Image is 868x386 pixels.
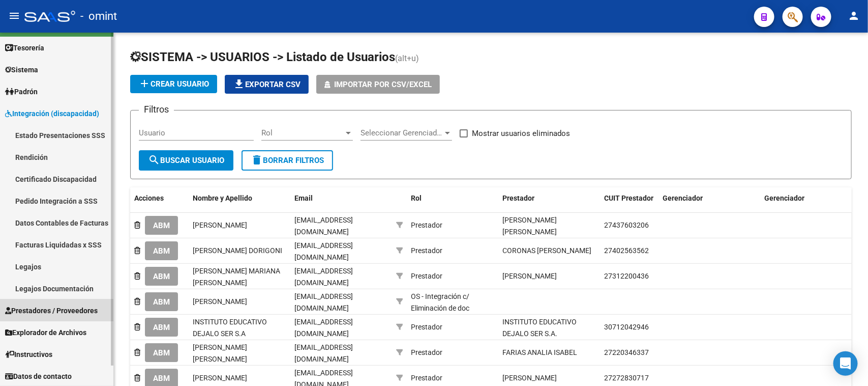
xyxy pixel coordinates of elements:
span: Borrar Filtros [251,156,324,165]
span: Mostrar usuarios eliminados [472,127,570,140]
datatable-header-cell: Nombre y Apellido [189,187,290,221]
datatable-header-cell: Gerenciador [659,187,760,221]
datatable-header-cell: CUIT Prestador [600,187,659,221]
mat-icon: search [148,154,160,166]
span: INSTITUTO EDUCATIVO DEJALO SER S.A. [502,318,577,338]
span: 27402563562 [604,246,649,255]
mat-icon: delete [251,154,263,166]
datatable-header-cell: Prestador [498,187,600,221]
mat-icon: menu [8,10,20,22]
span: Rol [411,194,422,202]
button: ABM [145,292,178,311]
span: Rol [261,128,344,137]
h3: Filtros [139,102,174,117]
button: Borrar Filtros [242,150,333,171]
span: ABM [153,221,170,230]
span: [EMAIL_ADDRESS][DOMAIN_NAME] [294,216,353,236]
span: Email [294,194,313,202]
button: Buscar Usuario [139,150,233,171]
span: [PERSON_NAME] [193,221,247,229]
span: ABM [153,297,170,307]
button: Exportar CSV [225,75,309,94]
span: Gerenciador [663,194,703,202]
span: ABM [153,246,170,256]
span: 27312200436 [604,272,649,280]
span: ABM [153,272,170,281]
button: ABM [145,216,178,235]
span: Exportar CSV [233,80,301,89]
span: Nombre y Apellido [193,194,252,202]
span: Crear Usuario [138,79,209,89]
span: [EMAIL_ADDRESS][DOMAIN_NAME] [294,343,353,363]
span: SISTEMA -> USUARIOS -> Listado de Usuarios [130,50,395,64]
span: Datos de contacto [5,371,72,382]
span: Sistema [5,64,38,75]
datatable-header-cell: Gerenciador [760,187,862,221]
mat-icon: person [848,10,860,22]
span: ABM [153,323,170,332]
span: Acciones [134,194,164,202]
button: ABM [145,241,178,260]
div: OS - Integración c/ Eliminación de doc [411,291,494,314]
div: Open Intercom Messenger [833,351,858,376]
button: Crear Usuario [130,75,217,93]
span: Instructivos [5,349,52,360]
span: Gerenciador [764,194,804,202]
button: ABM [145,343,178,362]
span: Seleccionar Gerenciador [361,128,443,137]
div: Prestador [411,321,442,333]
button: ABM [145,318,178,337]
span: ABM [153,374,170,383]
span: Buscar Usuario [148,156,224,165]
span: 27220346337 [604,348,649,356]
mat-icon: file_download [233,78,245,90]
span: [PERSON_NAME] MARIANA [PERSON_NAME] [PERSON_NAME] [193,267,280,298]
span: [PERSON_NAME] DORIGONI [193,246,282,255]
button: ABM [145,267,178,286]
div: Prestador [411,219,442,231]
span: ABM [153,348,170,357]
span: [PERSON_NAME] [193,297,247,306]
button: Importar por CSV/Excel [316,75,440,94]
span: Prestadores / Proveedores [5,305,98,316]
span: Importar por CSV/Excel [334,80,432,89]
span: CORONAS [PERSON_NAME] [502,246,591,255]
span: 27437603206 [604,221,649,229]
datatable-header-cell: Rol [407,187,498,221]
span: CUIT Prestador [604,194,653,202]
span: INSTITUTO EDUCATIVO DEJALO SER S.A [193,318,267,338]
span: Padrón [5,86,38,97]
div: Prestador [411,372,442,384]
datatable-header-cell: Email [290,187,392,221]
span: [EMAIL_ADDRESS][DOMAIN_NAME] [294,292,353,312]
span: [EMAIL_ADDRESS][DOMAIN_NAME] [294,318,353,338]
datatable-header-cell: Acciones [130,187,189,221]
span: FARIAS ANALIA ISABEL [502,348,577,356]
span: (alt+u) [395,53,419,63]
mat-icon: add [138,77,151,90]
span: [PERSON_NAME] [193,374,247,382]
span: 27272830717 [604,374,649,382]
span: [EMAIL_ADDRESS][DOMAIN_NAME] [294,241,353,261]
span: [PERSON_NAME] [502,374,557,382]
span: [EMAIL_ADDRESS][DOMAIN_NAME] [294,267,353,287]
span: [PERSON_NAME] [PERSON_NAME] [193,343,247,363]
span: [PERSON_NAME] [PERSON_NAME] [502,216,557,236]
div: Prestador [411,270,442,282]
span: Explorador de Archivos [5,327,86,338]
span: 30712042946 [604,323,649,331]
div: Prestador [411,347,442,359]
div: Prestador [411,245,442,257]
span: Prestador [502,194,534,202]
span: [PERSON_NAME] [502,272,557,280]
span: - omint [80,5,117,27]
span: Tesorería [5,42,44,53]
span: Integración (discapacidad) [5,108,99,119]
